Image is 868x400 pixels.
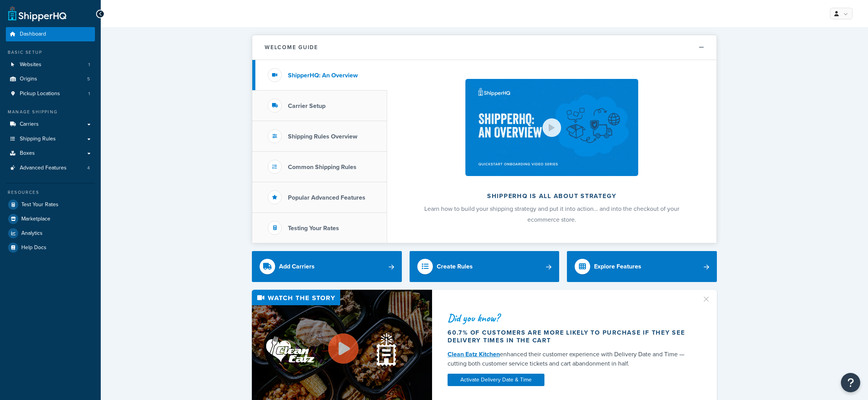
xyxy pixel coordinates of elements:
[6,161,95,175] a: Advanced Features4
[252,251,402,282] a: Add Carriers
[88,62,90,68] span: 1
[448,350,692,368] div: enhanced their customer experience with Delivery Date and Time — cutting both customer service ti...
[265,44,318,50] h2: Welcome Guide
[6,49,95,56] div: Basic Setup
[21,244,46,251] span: Help Docs
[6,212,95,226] a: Marketplace
[465,79,638,176] img: ShipperHQ is all about strategy
[6,198,95,212] a: Test Your Rates
[6,87,95,101] li: Pickup Locations
[6,226,95,240] a: Analytics
[408,193,696,200] h2: ShipperHQ is all about strategy
[6,72,95,86] a: Origins5
[288,194,365,201] h3: Popular Advanced Features
[841,373,860,392] button: Open Resource Center
[252,35,716,60] button: Welcome Guide
[448,329,692,344] div: 60.7% of customers are more likely to purchase if they see delivery times in the cart
[424,204,679,224] span: Learn how to build your shipping strategy and put it into action… and into the checkout of your e...
[6,189,95,196] div: Resources
[6,132,95,146] a: Shipping Rules
[410,251,560,282] a: Create Rules
[288,225,339,232] h3: Testing Your Rates
[6,27,95,41] a: Dashboard
[448,313,692,323] div: Did you know?
[6,241,95,255] a: Help Docs
[87,165,90,171] span: 4
[448,350,500,359] a: Clean Eatz Kitchen
[20,31,46,38] span: Dashboard
[437,261,473,272] div: Create Rules
[6,58,95,72] a: Websites1
[288,103,325,109] h3: Carrier Setup
[6,58,95,72] li: Websites
[87,76,90,82] span: 5
[288,164,356,171] h3: Common Shipping Rules
[20,165,67,171] span: Advanced Features
[20,150,35,157] span: Boxes
[288,72,358,79] h3: ShipperHQ: An Overview
[6,161,95,175] li: Advanced Features
[6,117,95,132] a: Carriers
[288,133,357,140] h3: Shipping Rules Overview
[20,62,41,68] span: Websites
[88,91,90,97] span: 1
[594,261,641,272] div: Explore Features
[20,121,39,128] span: Carriers
[20,76,37,82] span: Origins
[20,136,56,142] span: Shipping Rules
[21,216,50,222] span: Marketplace
[279,261,315,272] div: Add Carriers
[21,202,59,208] span: Test Your Rates
[448,374,544,386] a: Activate Delivery Date & Time
[6,87,95,101] a: Pickup Locations1
[21,230,43,237] span: Analytics
[6,109,95,115] div: Manage Shipping
[20,91,60,97] span: Pickup Locations
[6,146,95,161] a: Boxes
[567,251,717,282] a: Explore Features
[6,72,95,86] li: Origins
